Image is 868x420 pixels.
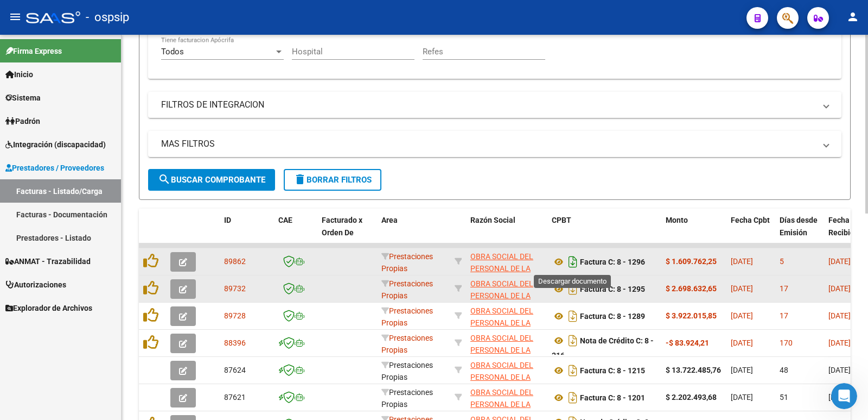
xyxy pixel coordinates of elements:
[731,338,753,347] span: [DATE]
[322,216,362,237] span: Facturado x Orden De
[5,302,92,314] span: Explorador de Archivos
[828,311,851,320] span: [DATE]
[828,257,851,266] span: [DATE]
[224,366,246,374] span: 87624
[284,169,381,191] button: Borrar Filtros
[731,216,770,224] span: Fecha Cpbt
[780,257,784,266] span: 5
[377,209,450,256] datatable-header-cell: Area
[161,99,815,111] mat-panel-title: FILTROS DE INTEGRACION
[666,393,717,402] strong: $ 2.202.493,68
[731,393,753,402] span: [DATE]
[780,366,788,374] span: 48
[5,255,91,267] span: ANMAT - Trazabilidad
[224,257,246,266] span: 89862
[224,393,246,402] span: 87621
[317,209,377,256] datatable-header-cell: Facturado x Orden De
[828,216,859,237] span: Fecha Recibido
[148,92,841,118] mat-expansion-panel-header: FILTROS DE INTEGRACION
[566,389,580,406] i: Descargar documento
[666,338,709,347] strong: -$ 83.924,21
[161,138,815,150] mat-panel-title: MAS FILTROS
[566,332,580,349] i: Descargar documento
[731,366,753,374] span: [DATE]
[86,5,129,29] span: - ospsip
[470,386,543,409] div: 30639760347
[780,216,818,237] span: Días desde Emisión
[470,334,535,392] span: OBRA SOCIAL DEL PERSONAL DE LA ACTIVIDAD CERVECERA Y AFINES O S P A C A
[666,311,717,320] strong: $ 3.922.015,85
[566,280,580,298] i: Descargar documento
[381,279,433,300] span: Prestaciones Propias
[828,393,851,402] span: [DATE]
[381,252,433,273] span: Prestaciones Propias
[828,366,851,374] span: [DATE]
[666,257,717,266] strong: $ 1.609.762,25
[148,131,841,157] mat-expansion-panel-header: MAS FILTROS
[470,252,535,310] span: OBRA SOCIAL DEL PERSONAL DE LA ACTIVIDAD CERVECERA Y AFINES O S P A C A
[552,336,654,360] strong: Nota de Crédito C: 8 - 316
[158,173,171,186] mat-icon: search
[5,92,41,104] span: Sistema
[158,175,265,185] span: Buscar Comprobante
[5,162,104,174] span: Prestadores / Proveedores
[846,10,859,23] mat-icon: person
[552,216,571,224] span: CPBT
[274,209,317,256] datatable-header-cell: CAE
[666,284,717,293] strong: $ 2.698.632,65
[780,393,788,402] span: 51
[293,173,307,186] mat-icon: delete
[224,311,246,320] span: 89728
[828,284,851,293] span: [DATE]
[726,209,775,256] datatable-header-cell: Fecha Cpbt
[580,366,645,375] strong: Factura C: 8 - 1215
[666,366,721,374] strong: $ 13.722.485,76
[466,209,547,256] datatable-header-cell: Razón Social
[731,284,753,293] span: [DATE]
[470,306,535,365] span: OBRA SOCIAL DEL PERSONAL DE LA ACTIVIDAD CERVECERA Y AFINES O S P A C A
[470,216,515,224] span: Razón Social
[661,209,726,256] datatable-header-cell: Monto
[278,216,292,224] span: CAE
[381,388,433,409] span: Prestaciones Propias
[224,284,246,293] span: 89732
[470,250,543,273] div: 30639760347
[5,68,33,80] span: Inicio
[566,308,580,325] i: Descargar documento
[470,359,543,382] div: 30639760347
[470,361,535,419] span: OBRA SOCIAL DEL PERSONAL DE LA ACTIVIDAD CERVECERA Y AFINES O S P A C A
[5,139,106,151] span: Integración (discapacidad)
[470,305,543,328] div: 30639760347
[666,216,688,224] span: Monto
[161,47,184,57] span: Todos
[731,311,753,320] span: [DATE]
[224,216,231,224] span: ID
[566,253,580,271] i: Descargar documento
[293,175,372,185] span: Borrar Filtros
[470,278,543,300] div: 30639760347
[780,284,788,293] span: 17
[381,216,398,224] span: Area
[828,338,851,347] span: [DATE]
[5,115,40,127] span: Padrón
[148,169,275,191] button: Buscar Comprobante
[9,10,22,23] mat-icon: menu
[780,338,793,347] span: 170
[580,285,645,293] strong: Factura C: 8 - 1295
[381,334,433,355] span: Prestaciones Propias
[547,209,661,256] datatable-header-cell: CPBT
[224,338,246,347] span: 88396
[5,45,62,57] span: Firma Express
[580,393,645,402] strong: Factura C: 8 - 1201
[566,362,580,379] i: Descargar documento
[381,306,433,328] span: Prestaciones Propias
[775,209,824,256] datatable-header-cell: Días desde Emisión
[780,311,788,320] span: 17
[220,209,274,256] datatable-header-cell: ID
[381,361,433,382] span: Prestaciones Propias
[580,312,645,321] strong: Factura C: 8 - 1289
[470,279,535,337] span: OBRA SOCIAL DEL PERSONAL DE LA ACTIVIDAD CERVECERA Y AFINES O S P A C A
[731,257,753,266] span: [DATE]
[831,383,857,409] iframe: Intercom live chat
[5,279,66,291] span: Autorizaciones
